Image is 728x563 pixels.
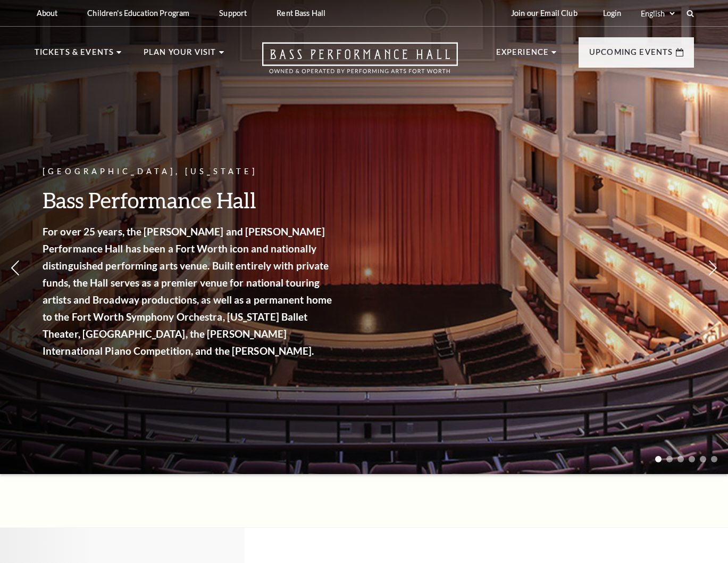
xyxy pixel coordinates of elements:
p: Support [219,9,247,18]
p: About [37,9,58,18]
p: [GEOGRAPHIC_DATA], [US_STATE] [43,165,335,178]
p: Children's Education Program [87,9,189,18]
p: Tickets & Events [35,46,114,65]
p: Upcoming Events [589,46,673,65]
p: Rent Bass Hall [277,9,325,18]
p: Plan Your Visit [144,46,216,65]
p: Experience [496,46,549,65]
h3: Bass Performance Hall [43,186,335,214]
strong: For over 25 years, the [PERSON_NAME] and [PERSON_NAME] Performance Hall has been a Fort Worth ico... [43,225,332,357]
select: Select: [639,9,676,19]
